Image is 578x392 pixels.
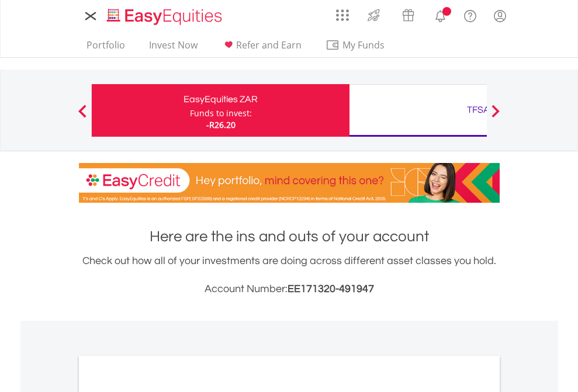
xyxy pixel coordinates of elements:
span: My Funds [326,37,402,53]
div: Funds to invest: [190,107,252,119]
a: Home page [102,3,227,26]
img: grid-menu-icon.svg [336,9,349,22]
h3: Account Number: [79,281,500,297]
h1: Here are the ins and outs of your account [79,226,500,247]
img: vouchers-v2.svg [399,6,418,25]
a: FAQ's and Support [455,3,485,26]
img: thrive-v2.svg [364,6,383,25]
span: EE171320-491947 [288,283,374,294]
a: My Profile [485,3,515,29]
div: Check out how all of your investments are doing across different asset classes you hold. [79,253,500,297]
img: EasyCredit Promotion Banner [79,163,500,203]
button: Previous [71,110,94,122]
a: Portfolio [82,39,130,57]
a: Refer and Earn [217,39,306,57]
div: EasyEquities ZAR [99,91,342,107]
span: Refer and Earn [236,39,302,51]
span: -R26.20 [206,119,236,130]
a: Vouchers [391,3,425,25]
a: Notifications [425,3,455,26]
img: EasyEquities_Logo.png [105,7,227,26]
a: AppsGrid [328,3,357,22]
a: Invest Now [144,39,202,57]
button: Next [484,110,507,122]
